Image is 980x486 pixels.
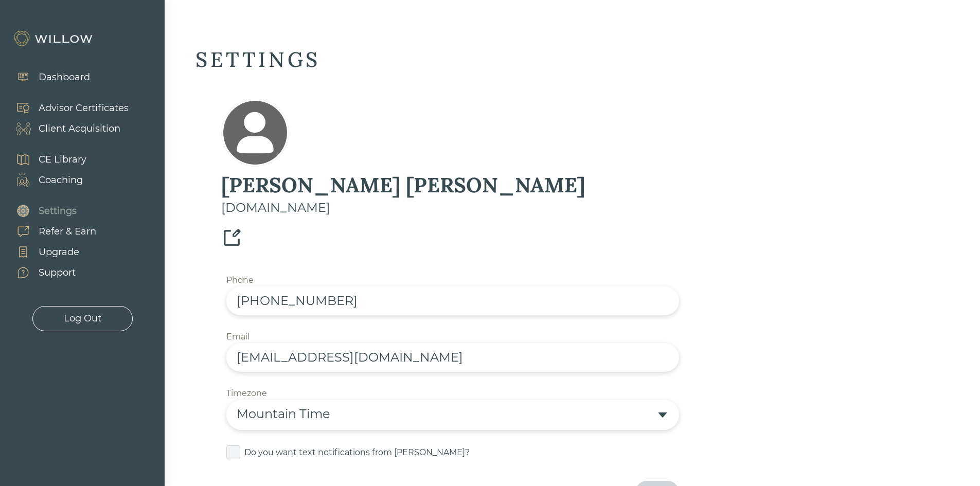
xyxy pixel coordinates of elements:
[5,149,86,170] a: CE Library
[5,242,96,262] a: Upgrade
[5,201,96,221] a: Settings
[5,170,86,190] a: Coaching
[39,173,83,187] div: Coaching
[64,312,101,326] div: Log Out
[39,153,86,167] div: CE Library
[39,101,129,115] div: Advisor Certificates
[221,227,242,248] img: edit
[39,122,120,136] div: Client Acquisition
[39,266,76,280] div: Support
[39,225,96,239] div: Refer & Earn
[221,199,585,217] div: [DOMAIN_NAME]
[226,286,679,315] input: (###) ###-####
[195,46,949,73] div: SETTINGS
[5,118,129,139] a: Client Acquisition
[244,446,679,459] div: Do you want text notifications from [PERSON_NAME]?
[226,343,679,372] input: Email
[221,172,585,199] div: [PERSON_NAME] [PERSON_NAME]
[5,98,129,118] a: Advisor Certificates
[39,70,90,84] div: Dashboard
[5,221,96,242] a: Refer & Earn
[5,67,90,87] a: Dashboard
[226,331,250,343] div: Email
[13,30,95,47] img: Willow
[39,245,79,259] div: Upgrade
[226,387,267,400] div: Timezone
[39,204,77,218] div: Settings
[226,274,254,286] div: Phone
[656,409,669,421] span: caret-down
[237,405,656,423] div: Mountain Time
